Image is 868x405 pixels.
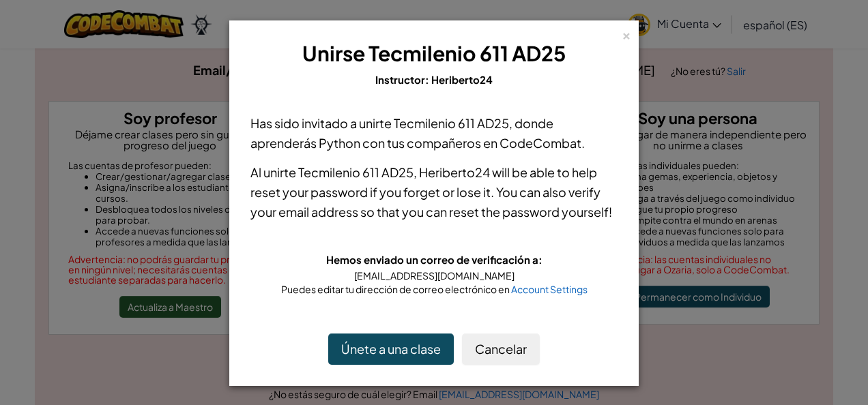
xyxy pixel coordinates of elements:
[394,115,509,131] span: Tecmilenio 611 AD25
[250,115,394,131] span: Has sido invitado a unirte
[431,73,493,86] span: Heriberto24
[250,269,618,282] div: [EMAIL_ADDRESS][DOMAIN_NAME]
[250,164,612,220] span: will be able to help reset your password if you forget or lose it. You can also verify your email...
[298,164,414,180] span: Tecmilenio 611 AD25
[622,27,631,41] div: ×
[326,253,542,266] span: Hemos enviado un correo de verificación a:
[328,333,454,365] button: Únete a una clase
[250,164,298,180] span: Al unirte
[511,283,588,295] a: Account Settings
[419,164,490,180] span: Heriberto24
[462,333,540,365] button: Cancelar
[360,135,585,151] span: con tus compañeros en CodeCombat.
[368,40,566,66] span: Tecmilenio 611 AD25
[302,40,365,66] span: Unirse
[319,135,360,151] span: Python
[414,164,419,180] span: ,
[281,283,511,295] span: Puedes editar tu dirección de correo electrónico en
[375,73,431,86] span: Instructor:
